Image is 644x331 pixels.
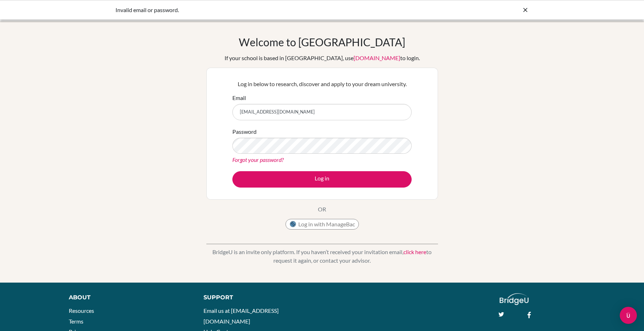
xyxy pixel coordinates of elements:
h1: Welcome to [GEOGRAPHIC_DATA] [239,36,405,48]
button: Log in with ManageBac [285,219,359,230]
a: Forgot your password? [232,156,284,163]
img: logo_white@2x-f4f0deed5e89b7ecb1c2cc34c3e3d731f90f0f143d5ea2071677605dd97b5244.png [500,293,529,305]
div: Support [203,293,314,302]
p: OR [318,205,326,214]
p: Log in below to research, discover and apply to your dream university. [232,80,412,88]
div: If your school is based in [GEOGRAPHIC_DATA], use to login. [225,54,420,62]
div: About [69,293,187,302]
div: Open Intercom Messenger [620,307,637,324]
a: click here [403,248,426,255]
a: Email us at [EMAIL_ADDRESS][DOMAIN_NAME] [203,307,279,325]
label: Password [232,127,257,136]
div: Invalid email or password. [115,6,422,14]
p: BridgeU is an invite only platform. If you haven’t received your invitation email, to request it ... [206,248,438,265]
a: Terms [69,318,83,325]
a: [DOMAIN_NAME] [354,54,400,61]
label: Email [232,94,246,102]
button: Log in [232,171,412,188]
a: Resources [69,307,94,314]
